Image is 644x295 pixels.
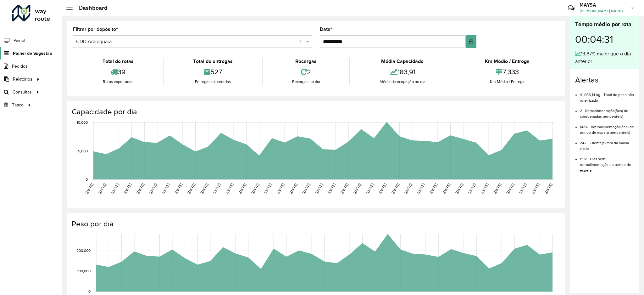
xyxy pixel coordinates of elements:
[110,183,119,195] text: [DATE]
[264,58,348,65] div: Recargas
[580,151,634,173] li: 1192 - Dias sem retroalimentação de tempo de espera
[75,79,161,85] div: Rotas exportadas
[165,65,260,79] div: 527
[13,50,52,57] span: Painel de Sugestão
[580,87,634,103] li: 41.086,14 kg - Total de peso não roteirizado
[327,183,336,195] text: [DATE]
[174,183,183,195] text: [DATE]
[165,79,260,85] div: Entregas exportadas
[457,65,557,79] div: 7,333
[276,183,285,195] text: [DATE]
[97,183,107,195] text: [DATE]
[13,76,32,82] span: Relatórios
[378,183,387,195] text: [DATE]
[391,183,400,195] text: [DATE]
[161,183,170,195] text: [DATE]
[531,183,540,195] text: [DATE]
[73,4,108,11] h2: Dashboard
[12,102,24,108] span: Tático
[480,183,489,195] text: [DATE]
[299,38,304,45] span: Clear all
[580,8,627,14] span: [PERSON_NAME] NARDY
[403,183,413,195] text: [DATE]
[564,1,578,15] a: Contato Rápido
[148,183,158,195] text: [DATE]
[77,121,88,125] text: 10,000
[340,183,349,195] text: [DATE]
[455,183,464,195] text: [DATE]
[544,183,553,195] text: [DATE]
[78,149,88,153] text: 5,000
[13,89,32,95] span: Consultas
[263,183,272,195] text: [DATE]
[72,107,559,116] h4: Capacidade por dia
[200,183,209,195] text: [DATE]
[575,20,634,29] div: Tempo médio por rota
[77,269,91,273] text: 100,000
[251,183,260,195] text: [DATE]
[187,183,196,195] text: [DATE]
[416,183,425,195] text: [DATE]
[518,183,527,195] text: [DATE]
[467,183,476,195] text: [DATE]
[225,183,234,195] text: [DATE]
[123,183,132,195] text: [DATE]
[14,37,25,44] span: Painel
[352,65,453,79] div: 183,91
[264,65,348,79] div: 2
[85,183,94,195] text: [DATE]
[75,58,161,65] div: Total de rotas
[365,183,375,195] text: [DATE]
[165,58,260,65] div: Total de entregas
[238,183,247,195] text: [DATE]
[136,183,145,195] text: [DATE]
[212,183,221,195] text: [DATE]
[314,183,323,195] text: [DATE]
[442,183,451,195] text: [DATE]
[575,76,634,85] h4: Alertas
[88,289,91,293] text: 0
[575,50,634,65] div: 13,87% maior que o dia anterior
[466,35,477,48] button: Choose Date
[72,219,559,229] h4: Peso por dia
[580,103,634,119] li: 2 - Retroalimentação(ões) de coordenadas pendente(s)
[457,79,557,85] div: Km Médio / Entrega
[580,2,627,8] h3: MAYSA
[575,29,634,50] div: 00:04:31
[73,26,118,33] label: Filtrar por depósito
[493,183,502,195] text: [DATE]
[320,26,332,33] label: Data
[580,135,634,151] li: 242 - Cliente(s) fora da malha viária
[264,79,348,85] div: Recargas no dia
[12,63,28,70] span: Pedidos
[506,183,515,195] text: [DATE]
[429,183,438,195] text: [DATE]
[352,58,453,65] div: Média Capacidade
[86,177,88,181] text: 0
[580,119,634,135] li: 1434 - Retroalimentação(ões) de tempo de espera pendente(s)
[457,58,557,65] div: Km Médio / Entrega
[289,183,298,195] text: [DATE]
[352,79,453,85] div: Média de ocupação no dia
[76,249,91,253] text: 200,000
[302,183,311,195] text: [DATE]
[353,183,362,195] text: [DATE]
[75,65,161,79] div: 39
